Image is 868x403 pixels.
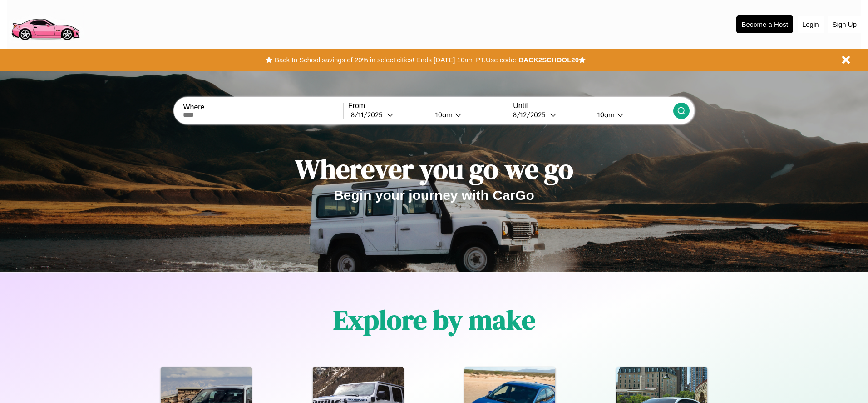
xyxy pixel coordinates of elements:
b: BACK2SCHOOL20 [518,56,579,64]
h1: Explore by make [333,301,535,338]
button: Back to School savings of 20% in select cities! Ends [DATE] 10am PT.Use code: [272,54,518,66]
button: 10am [590,110,673,119]
div: 8 / 11 / 2025 [351,110,387,119]
button: Become a Host [736,15,793,33]
button: 10am [428,110,508,119]
button: Sign Up [828,16,861,33]
div: 10am [431,110,455,119]
button: 8/11/2025 [348,110,428,119]
label: Until [513,102,673,110]
label: From [348,102,508,110]
div: 8 / 12 / 2025 [513,110,550,119]
div: 10am [593,110,617,119]
label: Where [183,103,343,111]
button: Login [798,16,824,33]
img: logo [7,5,84,43]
